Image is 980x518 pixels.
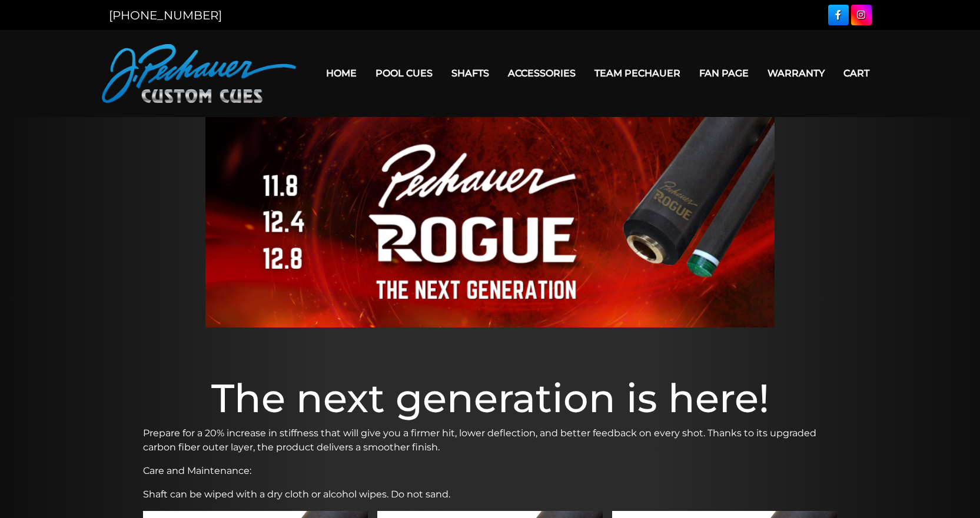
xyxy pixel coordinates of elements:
p: Care and Maintenance: [143,464,838,478]
a: Team Pechauer [585,58,690,88]
a: Warranty [758,58,834,88]
a: Pool Cues [366,58,442,88]
p: Shaft can be wiped with a dry cloth or alcohol wipes. Do not sand. [143,487,838,502]
a: Accessories [499,58,585,88]
a: [PHONE_NUMBER] [109,8,222,22]
a: Fan Page [690,58,758,88]
p: Prepare for a 20% increase in stiffness that will give you a firmer hit, lower deflection, and be... [143,426,838,454]
h1: The next generation is here! [143,375,838,422]
a: Cart [834,58,879,88]
img: Pechauer Custom Cues [102,44,296,103]
a: Shafts [442,58,499,88]
a: Home [317,58,366,88]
